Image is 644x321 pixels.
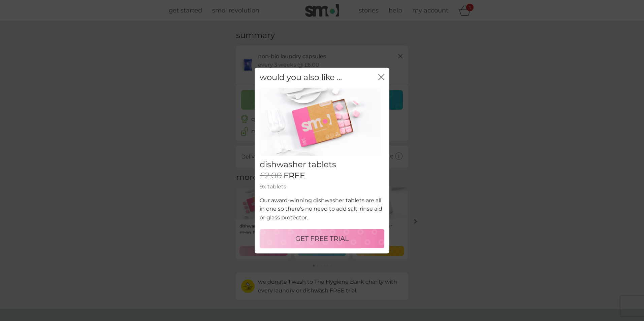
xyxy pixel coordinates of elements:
p: GET FREE TRIAL [295,233,349,244]
span: FREE [284,171,305,181]
p: Our award-winning dishwasher tablets are all in one so there's no need to add salt, rinse aid or ... [260,196,384,222]
button: GET FREE TRIAL [260,229,384,248]
button: close [378,74,384,81]
h2: dishwasher tablets [260,160,384,170]
h2: would you also like ... [260,73,342,82]
span: £2.00 [260,171,282,181]
p: 9x tablets [260,182,384,191]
